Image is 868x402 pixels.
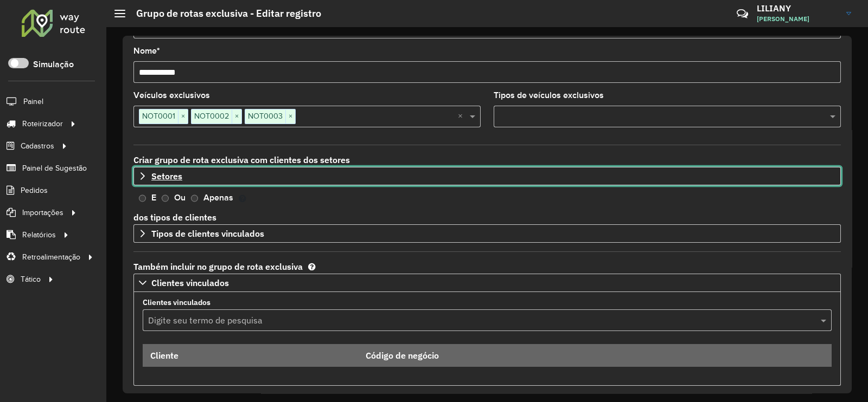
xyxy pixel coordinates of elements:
span: Painel [23,96,43,107]
a: Setores [133,167,841,185]
span: Tipos de clientes vinculados [151,229,264,238]
h3: LILIANY [757,3,838,14]
label: Tipos de veículos exclusivos [494,89,604,102]
h2: Grupo de rotas exclusiva - Editar registro [125,8,321,20]
span: Clear all [458,110,467,123]
em: Estes clientes sempre serão incluídos na rota exclusiva e não dependem dos setores ou tipos de cl... [308,262,318,271]
span: Tático [21,274,41,285]
th: Cliente [143,344,358,367]
span: NOT0003 [245,109,285,122]
label: Clientes vinculados [136,297,838,308]
span: × [285,110,295,123]
a: Tipos de clientes vinculados [133,224,841,243]
label: Simulação [33,58,74,71]
span: Relatórios [22,229,56,241]
label: E [151,191,156,205]
span: Retroalimentação [22,251,80,263]
span: Painel de Sugestão [22,163,87,174]
span: Clientes vinculados [151,278,229,287]
label: Ou [174,191,186,205]
em: E: 'A rota exclusiva será criada apenas com clientes dos tipos selecionados que estão dentro dos ... [239,194,246,203]
span: × [232,110,241,123]
span: Setores [151,172,182,180]
a: Contato Rápido [731,2,754,25]
span: Pedidos [21,185,48,196]
span: NOT0002 [192,109,232,122]
label: Apenas [203,191,233,205]
span: × [178,110,188,123]
label: Nome [133,44,160,57]
span: Roteirizador [22,118,63,129]
span: Importações [22,207,63,218]
label: Também incluir no grupo de rota exclusiva [133,260,318,273]
label: Veículos exclusivos [133,89,210,102]
div: Clientes vinculados [133,292,841,386]
span: Cadastros [21,140,54,152]
th: Código de negócio [358,344,799,367]
label: dos tipos de clientes [133,211,216,224]
label: Criar grupo de rota exclusiva com clientes dos setores [133,153,350,166]
span: NOT0001 [139,109,178,122]
a: Clientes vinculados [133,274,841,292]
span: [PERSON_NAME] [757,14,838,24]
